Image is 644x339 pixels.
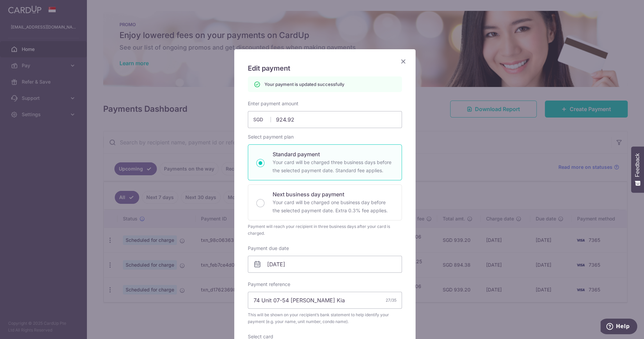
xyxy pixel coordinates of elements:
label: Enter payment amount [248,100,298,107]
input: DD / MM / YYYY [248,256,402,273]
label: Select payment plan [248,133,294,140]
button: Close [399,57,407,66]
button: Feedback - Show survey [631,146,644,193]
h5: Edit payment [248,63,402,74]
p: Standard payment [273,150,393,158]
label: Payment reference [248,281,290,288]
span: SGD [253,116,271,123]
div: Payment will reach your recipient in three business days after your card is charged. [248,223,402,237]
p: Your card will be charged one business day before the selected payment date. Extra 0.3% fee applies. [273,198,393,215]
p: Your card will be charged three business days before the selected payment date. Standard fee appl... [273,158,393,175]
label: Payment due date [248,245,289,252]
p: Your payment is updated successfully [264,81,344,88]
div: 27/35 [386,297,397,304]
iframe: Opens a widget where you can find more information [601,319,637,336]
span: Feedback [634,153,641,177]
input: 0.00 [248,111,402,128]
p: Next business day payment [273,190,393,198]
span: This will be shown on your recipient’s bank statement to help identify your payment (e.g. your na... [248,311,402,325]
